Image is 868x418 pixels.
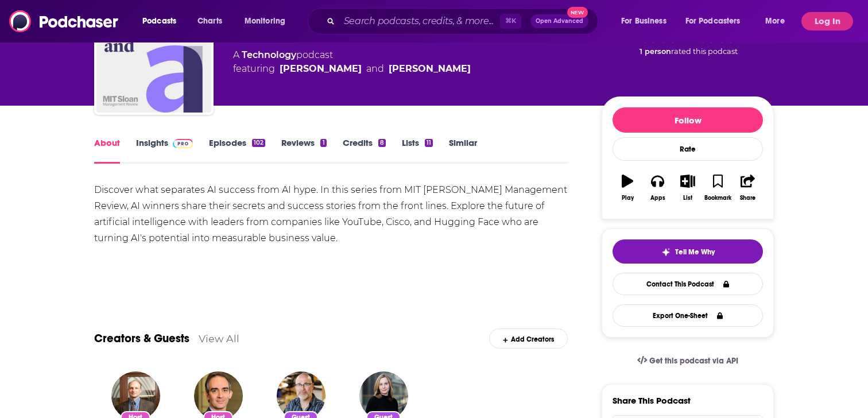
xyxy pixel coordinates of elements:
span: Charts [197,13,222,29]
span: Tell Me Why [675,247,715,257]
input: Search podcasts, credits, & more... [339,12,500,30]
a: Creators & Guests [94,331,189,346]
button: Share [733,167,763,208]
span: featuring [233,62,471,76]
a: Technology [242,49,296,60]
div: A podcast [233,48,471,76]
button: Apps [642,167,672,208]
span: ⌘ K [500,14,521,29]
button: Log In [801,12,853,30]
a: Lists11 [402,137,433,164]
div: Share [740,195,755,202]
div: Apps [650,195,665,202]
span: More [765,13,785,29]
span: For Business [621,13,666,29]
button: List [673,167,703,208]
span: Monitoring [245,13,285,29]
span: Open Advanced [536,18,583,24]
div: 8 [378,139,386,147]
span: and [366,62,384,76]
a: Similar [449,137,477,164]
span: Get this podcast via API [649,356,738,366]
button: open menu [757,12,799,30]
button: open menu [237,12,300,30]
a: Reviews1 [281,137,326,164]
a: Get this podcast via API [628,347,747,375]
span: 1 person [640,47,671,56]
span: rated this podcast [671,47,738,56]
a: Episodes102 [209,137,265,164]
img: Podchaser Pro [173,139,193,148]
div: Play [622,195,634,202]
div: 11 [425,139,433,147]
button: open menu [613,12,681,30]
a: View All [199,332,239,345]
span: Podcasts [142,13,176,29]
div: Add Creators [489,328,568,349]
img: tell me why sparkle [661,247,671,257]
a: Shervin Khodabandeh [389,62,471,76]
a: InsightsPodchaser Pro [136,137,193,164]
button: Follow [613,107,763,133]
button: open menu [134,12,191,30]
button: Open AdvancedNew [530,14,588,28]
div: Bookmark [704,195,731,202]
button: open menu [678,12,757,30]
a: Sam Ransbotham [280,62,362,76]
a: Credits8 [343,137,386,164]
div: Search podcasts, credits, & more... [319,8,609,34]
img: Podchaser - Follow, Share and Rate Podcasts [9,10,119,32]
a: Charts [190,12,229,30]
button: Bookmark [703,167,733,208]
div: Rate [613,137,763,161]
div: 1 [320,139,326,147]
span: New [567,7,588,18]
a: About [94,137,120,164]
div: List [683,195,692,202]
span: For Podcasters [685,13,741,29]
button: Play [613,167,642,208]
button: tell me why sparkleTell Me Why [613,239,763,264]
div: 102 [252,139,265,147]
div: Discover what separates AI success from AI hype. In this series from MIT [PERSON_NAME] Management... [94,182,568,246]
a: Contact This Podcast [613,273,763,295]
button: Export One-Sheet [613,304,763,327]
h3: Share This Podcast [613,395,691,406]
